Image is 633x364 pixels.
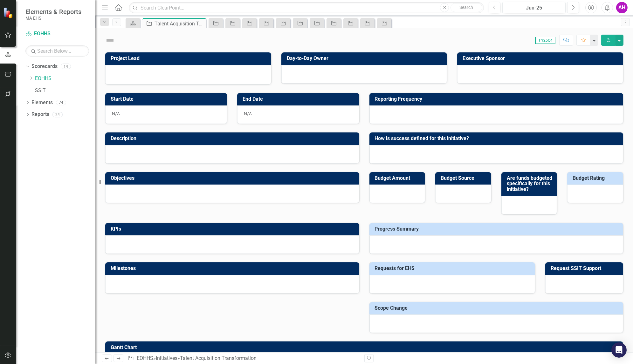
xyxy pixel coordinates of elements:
h3: Budget Rating [573,175,620,181]
h3: Budget Source [441,175,488,181]
a: EOHHS [35,75,95,82]
h3: Reporting Frequency [375,96,620,102]
div: Open Intercom Messenger [611,342,627,358]
div: Jun-25 [505,4,563,12]
span: Search [460,5,473,10]
h3: Budget Amount [375,175,422,181]
h3: Are funds budgeted specifically for this initiative? [507,175,554,192]
h3: Project Lead [111,56,268,61]
button: Jun-25 [502,2,566,13]
h3: Progress Summary [375,226,620,232]
h3: End Date [243,96,356,102]
button: Search [451,3,482,12]
button: AH [616,2,628,13]
small: MA EHS [25,16,81,21]
div: Talent Acquisition Transformation [155,20,204,28]
input: Search ClearPoint... [129,2,484,13]
h3: Milestones [111,266,356,271]
h3: Description [111,136,356,141]
span: FY25Q4 [535,37,555,44]
a: Scorecards [31,63,58,70]
h3: How is success defined for this initiative? [375,136,620,141]
a: Elements [31,99,53,106]
div: 14 [61,64,71,69]
a: EOHHS [25,30,89,37]
h3: Start Date [111,96,224,102]
h3: Executive Sponsor [463,56,620,61]
h3: Request SSIT Support [551,266,620,271]
div: » » [127,355,359,362]
h3: KPIs [111,226,356,232]
a: SSIT [35,87,95,94]
h3: Objectives [111,175,356,181]
a: EOHHS [137,355,153,361]
h3: Day-to-Day Owner [287,56,444,61]
div: 24 [52,112,63,117]
h3: Requests for EHS [375,266,532,271]
h3: Scope Change [375,305,620,311]
input: Search Below... [25,45,89,57]
div: N/A [105,105,227,124]
a: Reports [31,111,49,118]
div: Talent Acquisition Transformation [180,355,257,361]
span: Elements & Reports [25,8,81,16]
img: ClearPoint Strategy [3,7,14,18]
h3: Gantt Chart [111,345,620,350]
div: 74 [56,100,66,105]
img: Not Defined [105,35,115,45]
a: Initiatives [156,355,177,361]
div: N/A [237,105,359,124]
